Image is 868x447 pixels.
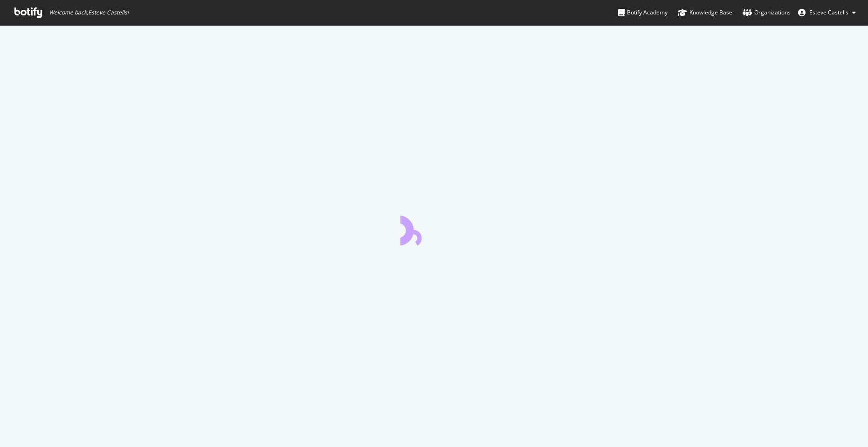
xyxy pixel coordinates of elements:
[809,8,848,16] span: Esteve Castells
[618,8,668,17] div: Botify Academy
[743,8,791,17] div: Organizations
[400,212,468,245] div: animation
[678,8,732,17] div: Knowledge Base
[791,5,863,20] button: Esteve Castells
[49,9,129,16] span: Welcome back, Esteve Castells !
